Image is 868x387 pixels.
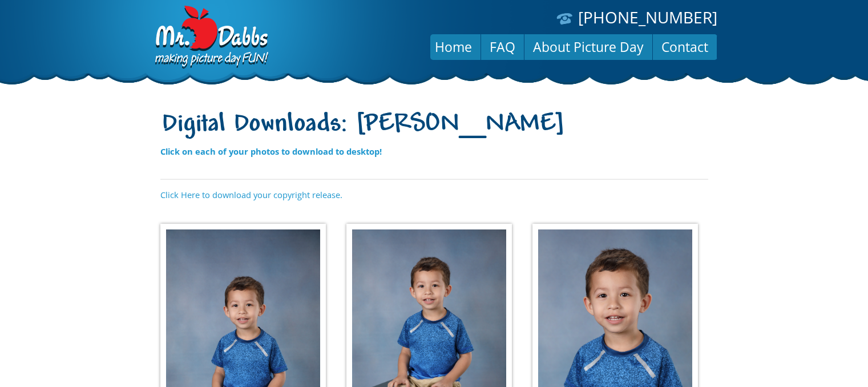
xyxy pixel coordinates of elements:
[151,6,270,70] img: Dabbs Company
[160,146,382,157] strong: Click on each of your photos to download to desktop!
[160,189,342,200] a: Click Here to download your copyright release.
[426,33,481,61] a: Home
[524,33,652,61] a: About Picture Day
[481,33,524,61] a: FAQ
[578,6,717,28] a: [PHONE_NUMBER]
[653,33,717,61] a: Contact
[160,110,708,140] h1: Digital Downloads: [PERSON_NAME]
